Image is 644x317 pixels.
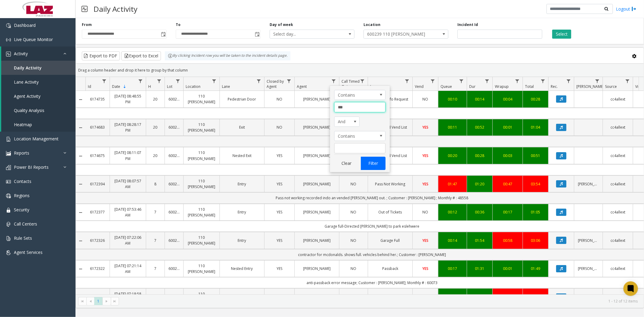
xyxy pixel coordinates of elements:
span: YES [277,266,282,271]
a: Collapse Details [76,210,85,215]
span: Lot [167,84,172,89]
span: Toggle popup [160,30,166,38]
span: Reports [14,150,29,156]
a: [DATE] 08:11:07 PM [114,150,142,161]
img: 'icon' [6,194,11,198]
a: Queue Filter Menu [457,77,466,85]
a: [PERSON_NAME] [298,153,335,158]
a: Call Timed Out Filter Menu [358,77,367,85]
img: logout [632,6,636,12]
a: NO [343,294,364,300]
a: cc4allext [607,238,629,243]
h3: Daily Activity [91,2,140,16]
a: 00:52 [471,124,489,130]
label: Incident Id [457,22,478,27]
a: 03:48 [527,294,545,300]
input: Agent Filter [334,143,386,153]
img: 'icon' [6,250,11,255]
a: 00:10 [442,96,463,102]
a: 600239 [168,209,180,215]
label: Day of week [270,22,293,27]
a: 02:55 [496,294,519,300]
span: Daily Activity [14,65,42,71]
a: Total Filter Menu [539,77,547,85]
a: 00:43 [471,294,489,300]
div: Data table [76,77,644,294]
a: Collapse Details [76,239,85,243]
span: Agent Filter Operators [334,131,386,141]
a: 600239 [168,181,180,187]
span: NO [277,125,282,130]
a: [PERSON_NAME] [298,266,335,271]
a: Entry [223,238,261,243]
span: Id [88,84,91,89]
div: 01:47 [442,181,463,187]
a: H Filter Menu [155,77,163,85]
a: 00:01 [496,266,519,271]
span: YES [422,238,428,243]
img: 'icon' [6,137,11,142]
img: 'icon' [6,37,11,42]
a: [PERSON_NAME] [298,209,335,215]
span: Power BI Reports [14,164,49,170]
img: 'icon' [6,165,11,170]
a: [PERSON_NAME] [298,96,335,102]
div: 01:54 [471,238,489,243]
a: 110 [PERSON_NAME] [187,122,216,133]
a: 110 [PERSON_NAME] [187,93,216,105]
a: 00:47 [496,181,519,187]
a: Agent Activity [1,89,75,103]
button: Export to Excel [121,51,161,60]
a: NO [268,96,291,102]
a: Date Filter Menu [136,77,145,85]
div: 01:04 [527,124,545,130]
div: 00:28 [527,96,545,102]
button: Export to PDF [82,51,120,60]
img: 'icon' [6,52,11,56]
a: Agent Filter Menu [330,77,338,85]
a: [PERSON_NAME]. [578,181,599,187]
span: NO [423,210,428,215]
a: Entry [223,294,261,300]
button: Filter [361,157,386,170]
a: [PERSON_NAME] [578,266,599,271]
a: Quality Analysis [1,103,75,117]
a: [DATE] 08:07:57 AM [114,178,142,190]
a: [PERSON_NAME] [578,294,599,300]
span: Activity [14,51,28,56]
a: 6172394 [89,181,106,187]
a: [DATE] 07:53:46 AM [114,207,142,218]
a: YES [268,153,291,158]
a: Pedestrian Door [223,96,261,102]
label: To [176,22,181,27]
a: 00:17 [442,266,463,271]
span: Quality Analysis [14,107,44,113]
div: 01:49 [527,266,545,271]
a: 110 [PERSON_NAME] [187,263,216,274]
a: [DATE] 07:22:06 AM [114,235,142,246]
span: Sortable [122,84,127,89]
a: 7 [150,294,161,300]
a: 00:01 [496,124,519,130]
span: YES [422,181,428,187]
div: 01:20 [471,181,489,187]
a: cc4allext [607,153,629,158]
a: cc4allext [607,266,629,271]
a: [PERSON_NAME] [298,238,335,243]
div: 03:54 [527,181,545,187]
a: NO [343,209,364,215]
a: Closed by Agent Filter Menu [285,77,293,85]
a: Id Filter Menu [100,77,108,85]
span: YES [422,266,428,271]
a: NO [343,266,364,271]
a: cc4allext [607,181,629,187]
a: Passback [372,266,409,271]
span: Issue [370,84,379,89]
a: 6172377 [89,209,106,215]
a: 00:14 [442,238,463,243]
div: 00:04 [496,96,519,102]
a: 6174675 [89,153,106,158]
a: NO [268,124,291,130]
